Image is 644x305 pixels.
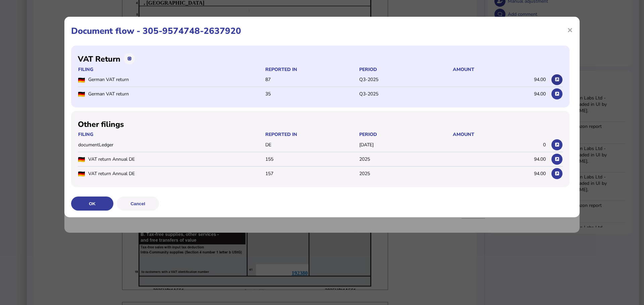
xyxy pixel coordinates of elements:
button: View in Filer [551,88,562,99]
img: de.png [78,171,85,176]
span: German VAT return [88,91,129,97]
span: Q3-2025 [359,91,378,97]
th: Reported In [265,66,359,73]
span: 94.00 [534,76,546,83]
th: Reported In [265,131,359,138]
span: 2025 [359,170,370,177]
span: 157 [265,170,273,177]
img: de.png [78,92,85,97]
h2: VAT Return [78,54,120,64]
span: DE [265,142,271,148]
button: View in Filer [551,139,562,150]
span: [DATE] [359,142,374,148]
span: Q3-2025 [359,76,378,83]
span: VAT return Annual DE [88,170,135,177]
span: documentLedger [78,142,113,148]
button: View in Filer [551,74,562,85]
button: View in Filer [551,154,562,165]
th: Amount [452,131,546,138]
h2: Other filings [78,119,563,130]
img: de.png [78,157,85,162]
span: 35 [265,91,271,97]
span: 94.00 [534,170,546,177]
span: 87 [265,76,271,83]
th: Filing [78,131,265,138]
th: Period [359,131,452,138]
span: German VAT return [88,76,129,83]
span: 155 [265,156,273,162]
span: VAT return Annual DE [88,156,135,162]
th: Period [359,66,452,73]
h1: Document flow - 305-9574748-2637920 [71,25,573,37]
img: de.png [78,78,85,83]
span: 2025 [359,156,370,162]
th: Amount [452,66,546,73]
button: View in Filer [551,168,562,179]
span: × [567,23,573,36]
span: 0 [543,142,546,148]
span: 94.00 [534,91,546,97]
button: OK [71,197,113,211]
button: Cancel [117,197,159,211]
th: Filing [78,66,265,73]
span: 94.00 [534,156,546,162]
